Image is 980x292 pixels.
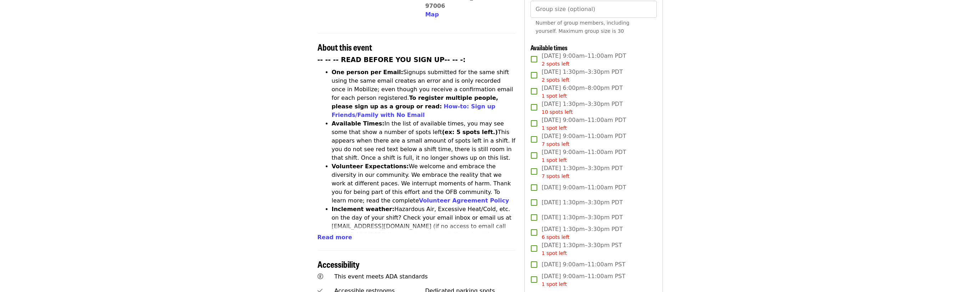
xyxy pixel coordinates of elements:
strong: Volunteer Expectations: [332,163,409,170]
li: In the list of available times, you may see some that show a number of spots left This appears wh... [332,119,516,162]
span: [DATE] 9:00am–11:00am PDT [542,148,626,164]
span: [DATE] 1:30pm–3:30pm PDT [542,198,623,207]
button: Read more [318,233,352,242]
span: [DATE] 9:00am–11:00am PDT [542,132,626,148]
a: Volunteer Agreement Policy [419,197,509,204]
span: Available times [530,43,568,52]
strong: (ex: 5 spots left.) [442,129,498,135]
span: 1 spot left [542,93,567,99]
li: Hazardous Air, Excessive Heat/Cold, etc. on the day of your shift? Check your email inbox or emai... [332,205,516,248]
span: [DATE] 1:30pm–3:30pm PDT [542,164,623,180]
span: 1 spot left [542,281,567,287]
span: 2 spots left [542,77,569,83]
button: Map [425,10,439,19]
span: Map [425,11,439,18]
i: universal-access icon [318,273,323,280]
span: [DATE] 1:30pm–3:30pm PDT [542,68,623,84]
span: [DATE] 9:00am–11:00am PDT [542,116,626,132]
span: [DATE] 1:30pm–3:30pm PDT [542,213,623,222]
span: This event meets ADA standards [334,273,428,280]
a: How-to: Sign up Friends/Family with No Email [332,103,496,118]
span: 7 spots left [542,173,569,179]
input: [object Object] [530,1,656,18]
span: [DATE] 9:00am–11:00am PDT [542,52,626,68]
span: [DATE] 9:00am–11:00am PST [542,272,625,288]
span: [DATE] 1:30pm–3:30pm PDT [542,100,623,116]
li: We welcome and embrace the diversity in our community. We embrace the reality that we work at dif... [332,162,516,205]
span: Number of group members, including yourself. Maximum group size is 30 [535,20,629,34]
span: About this event [318,41,372,53]
span: [DATE] 6:00pm–8:00pm PDT [542,84,623,100]
span: 10 spots left [542,109,573,115]
span: 1 spot left [542,157,567,163]
span: 1 spot left [542,125,567,131]
span: 1 spot left [542,250,567,256]
span: [DATE] 1:30pm–3:30pm PST [542,241,622,257]
span: Accessibility [318,258,360,270]
strong: -- -- -- READ BEFORE YOU SIGN UP-- -- -: [318,56,466,63]
span: Read more [318,234,352,241]
strong: To register multiple people, please sign up as a group or read: [332,94,498,110]
li: Signups submitted for the same shift using the same email creates an error and is only recorded o... [332,68,516,119]
strong: One person per Email: [332,69,403,76]
span: [DATE] 9:00am–11:00am PST [542,260,625,269]
strong: Available Times: [332,120,385,127]
span: 6 spots left [542,234,569,240]
strong: Inclement weather: [332,206,395,212]
span: [DATE] 1:30pm–3:30pm PDT [542,225,623,241]
span: [DATE] 9:00am–11:00am PDT [542,183,626,192]
span: 2 spots left [542,61,569,67]
span: 7 spots left [542,141,569,147]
